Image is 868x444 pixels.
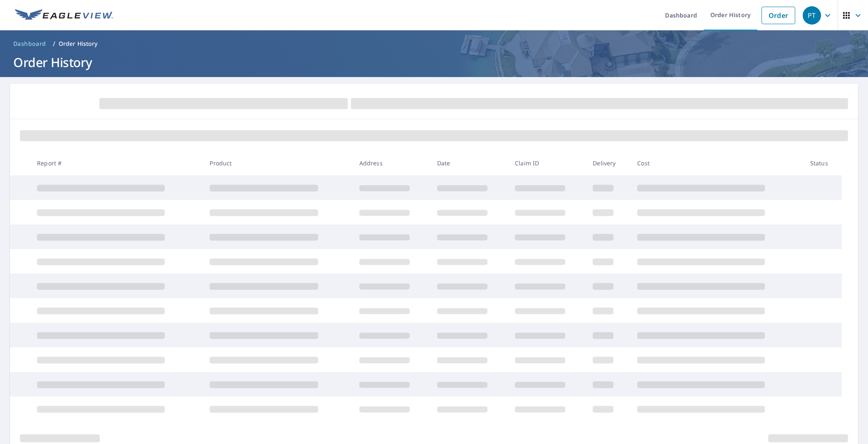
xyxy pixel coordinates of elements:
div: PT [803,6,821,25]
h1: Order History [10,54,858,71]
span: Dashboard [13,40,46,48]
th: Address [353,151,430,175]
th: Delivery [586,151,631,175]
a: Order [762,7,795,24]
img: EV Logo [15,9,113,22]
th: Claim ID [508,151,586,175]
a: Dashboard [10,37,49,50]
th: Product [203,151,352,175]
p: Order History [59,40,98,48]
th: Status [804,151,842,175]
li: / [53,39,55,49]
th: Date [430,151,508,175]
nav: breadcrumb [10,37,858,50]
th: Report # [30,151,203,175]
th: Cost [631,151,804,175]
